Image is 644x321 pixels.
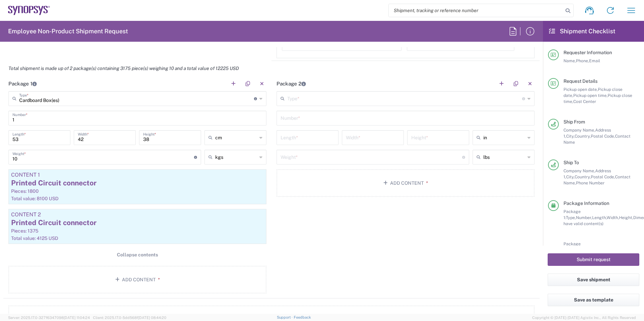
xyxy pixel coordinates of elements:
[549,27,615,35] h2: Shipment Checklist
[576,58,589,63] span: Phone,
[11,172,264,178] div: Content 1
[619,215,633,220] span: Height,
[563,58,576,63] span: Name,
[11,178,264,188] div: Printed Circuit connector
[563,168,595,173] span: Company Name,
[576,180,605,185] span: Phone Number
[8,80,37,87] h2: Package 1
[8,249,266,261] button: Collapse contents
[8,266,266,293] button: Add Content*
[566,174,575,179] span: City,
[117,252,158,258] span: Collapse contents
[607,215,619,220] span: Width,
[11,212,264,218] div: Content 2
[64,316,90,320] span: [DATE] 11:04:24
[11,218,264,228] div: Printed Circuit connector
[591,174,615,179] span: Postal Code,
[589,58,600,63] span: Email
[294,315,311,319] a: Feedback
[93,316,166,320] span: Client: 2025.17.0-5dd568f
[277,315,294,319] a: Support
[563,50,612,55] span: Requester Information
[8,27,128,35] h2: Employee Non-Product Shipment Request
[277,169,535,197] button: Add Content*
[591,134,615,139] span: Postal Code,
[11,188,264,194] div: Pieces: 1800
[563,78,598,84] span: Request Details
[138,316,166,320] span: [DATE] 08:44:20
[563,241,581,252] span: Package 2:
[389,4,563,17] input: Shipment, tracking or reference number
[11,228,264,234] div: Pieces: 1375
[566,215,576,220] span: Type,
[548,294,639,306] button: Save as template
[532,315,636,321] span: Copyright © [DATE]-[DATE] Agistix Inc., All Rights Reserved
[575,134,591,139] span: Country,
[575,174,591,179] span: Country,
[563,209,581,220] span: Package 1:
[573,99,596,104] span: Cost Center
[563,201,609,206] span: Package Information
[548,274,639,286] button: Save shipment
[563,128,595,133] span: Company Name,
[563,160,579,165] span: Ship To
[576,215,592,220] span: Number,
[548,253,639,266] button: Submit request
[277,80,306,87] h2: Package 2
[563,119,585,124] span: Ship From
[566,134,575,139] span: City,
[11,235,264,241] div: Total value: 4125 USD
[3,66,244,71] em: Total shipment is made up of 2 package(s) containing 3175 piece(s) weighing 10 and a total value ...
[573,93,608,98] span: Pickup open time,
[563,87,598,92] span: Pickup open date,
[592,215,607,220] span: Length,
[11,195,264,202] div: Total value: 8100 USD
[8,316,90,320] span: Server: 2025.17.0-327f6347098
